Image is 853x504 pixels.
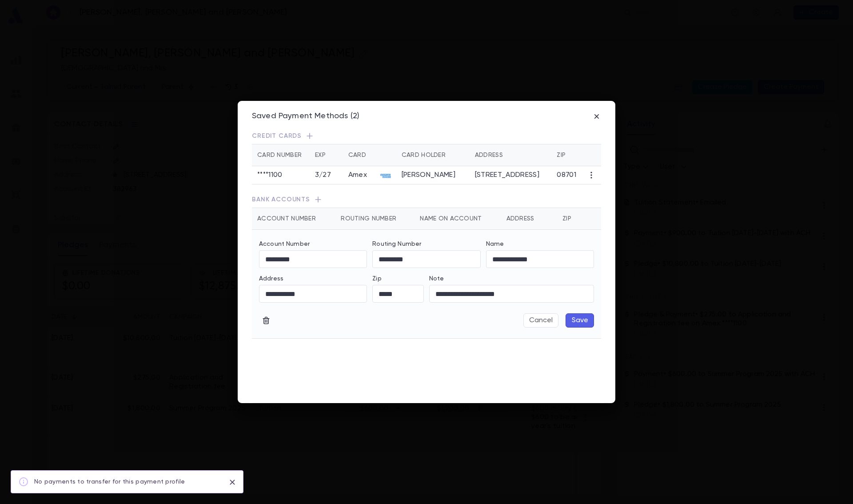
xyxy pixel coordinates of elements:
div: Amex [348,171,391,180]
span: Credit Cards [252,132,302,140]
th: Address [501,208,558,230]
label: Routing Number [372,240,421,248]
button: close [225,475,239,489]
button: Cancel [523,313,558,328]
label: Zip [372,275,381,282]
td: [PERSON_NAME] [396,166,470,184]
th: Zip [557,208,586,230]
span: Bank Accounts [252,196,310,203]
label: Note [429,275,444,282]
label: Address [259,275,283,282]
th: Zip [551,144,582,166]
button: Save [566,313,594,328]
div: No payments to transfer for this payment profile [34,473,185,490]
th: Account Number [252,208,335,230]
td: 08701 [551,166,582,184]
th: Name on Account [415,208,501,230]
th: Address [470,144,552,166]
th: Card Holder [396,144,470,166]
label: Account Number [259,240,310,248]
th: Routing Number [335,208,415,230]
label: Name [486,240,504,248]
p: 3 / 27 [315,171,338,180]
th: Exp [310,144,343,166]
div: Saved Payment Methods (2) [252,112,359,121]
th: Card [343,144,396,166]
td: [STREET_ADDRESS] [470,166,552,184]
th: Card Number [252,144,310,166]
